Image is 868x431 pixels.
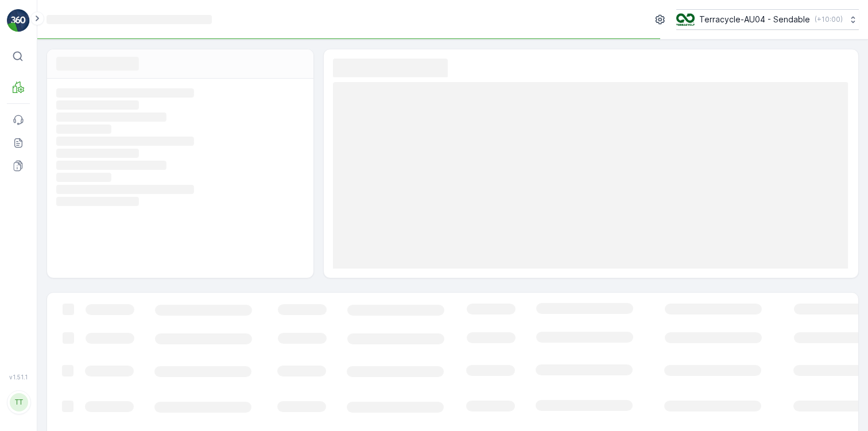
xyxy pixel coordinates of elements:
[676,9,859,30] button: Terracycle-AU04 - Sendable(+10:00)
[676,13,695,26] img: terracycle_logo.png
[10,393,28,411] div: TT
[7,9,30,32] img: logo
[7,383,30,422] button: TT
[7,374,30,380] span: v 1.51.1
[815,15,843,24] p: ( +10:00 )
[699,14,810,25] p: Terracycle-AU04 - Sendable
